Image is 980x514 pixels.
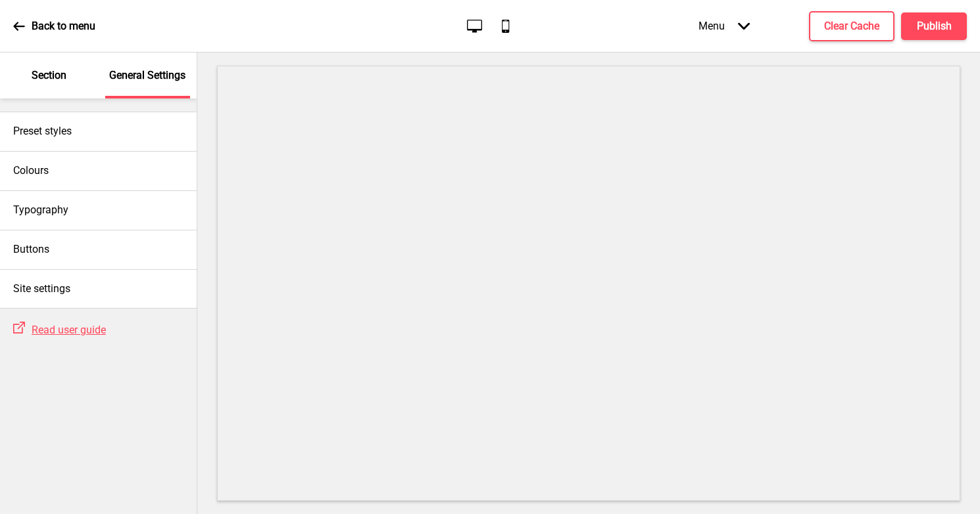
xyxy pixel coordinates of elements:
span: Read user guide [32,324,106,336]
h4: Typography [13,203,68,217]
p: General Settings [109,68,185,83]
h4: Preset styles [13,124,72,139]
h4: Buttons [13,242,49,257]
p: Back to menu [32,19,95,33]
p: Section [32,68,66,83]
h4: Publish [917,19,952,33]
div: Menu [685,7,763,45]
button: Clear Cache [809,11,894,41]
h4: Clear Cache [824,19,879,33]
button: Publish [901,12,967,40]
h4: Site settings [13,282,70,296]
a: Back to menu [13,9,95,44]
h4: Colours [13,163,49,178]
a: Read user guide [25,324,106,336]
